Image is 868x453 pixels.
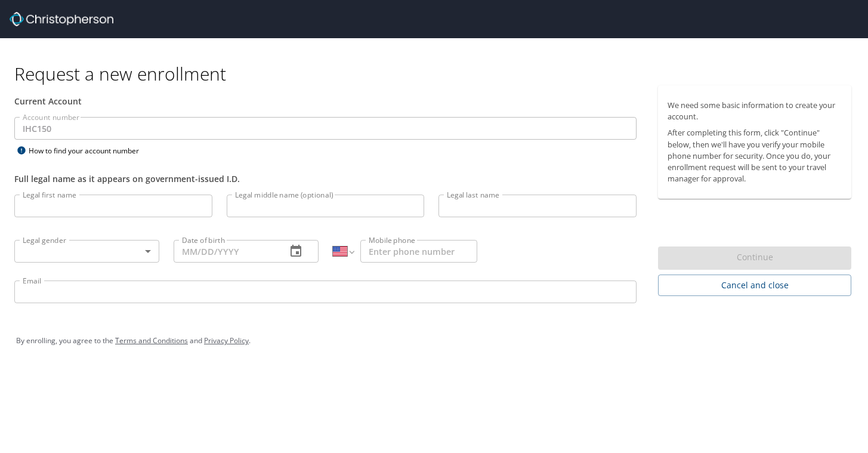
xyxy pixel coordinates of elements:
input: MM/DD/YYYY [174,240,277,263]
input: Enter phone number [360,240,478,263]
a: Terms and Conditions [115,335,188,346]
div: How to find your account number [14,143,163,158]
p: After completing this form, click "Continue" below, then we'll have you verify your mobile phone ... [668,127,842,184]
a: Privacy Policy [204,335,249,346]
span: Cancel and close [668,278,842,293]
button: Cancel and close [658,275,851,297]
div: ​ [14,240,159,263]
div: By enrolling, you agree to the and . [16,326,852,356]
div: Full legal name as it appears on government-issued I.D. [14,172,637,185]
img: cbt logo [10,12,113,26]
h1: Request a new enrollment [14,62,861,85]
div: Current Account [14,95,637,107]
p: We need some basic information to create your account. [668,100,842,122]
